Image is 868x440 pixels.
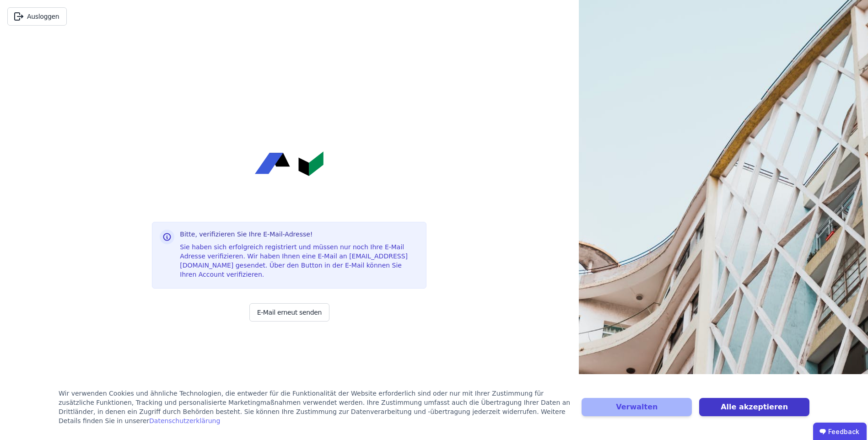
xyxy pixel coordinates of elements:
button: E-Mail erneut senden [249,303,329,322]
button: Alle akzeptieren [699,398,809,416]
img: Concular [255,151,323,176]
button: Ausloggen [7,7,67,26]
h3: Bitte, verifizieren Sie Ihre E-Mail-Adresse! [180,230,419,239]
a: Datenschutzerklärung [149,417,220,424]
div: Wir verwenden Cookies und ähnliche Technologien, die entweder für die Funktionalität der Website ... [59,389,571,425]
button: Verwalten [582,398,692,416]
div: Sie haben sich erfolgreich registriert und müssen nur noch Ihre E-Mail Adresse verifizieren. Wir ... [180,242,419,279]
